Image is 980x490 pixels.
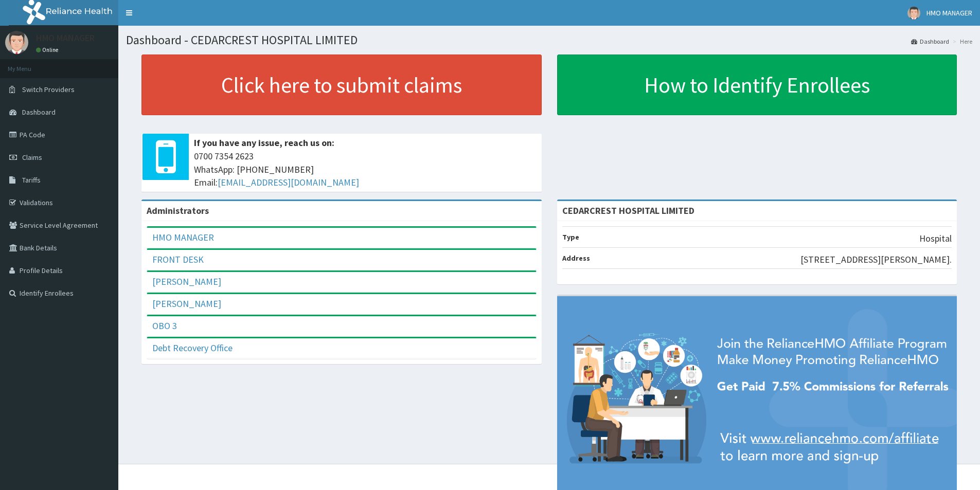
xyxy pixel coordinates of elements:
span: Claims [22,153,42,162]
a: [PERSON_NAME] [152,276,221,287]
p: HMO MANAGER [36,33,95,43]
a: [PERSON_NAME] [152,298,221,310]
h1: Dashboard - CEDARCREST HOSPITAL LIMITED [126,33,972,47]
b: Administrators [147,205,209,216]
b: If you have any issue, reach us on: [194,137,334,149]
span: Tariffs [22,175,41,185]
a: [EMAIL_ADDRESS][DOMAIN_NAME] [218,176,359,188]
a: Click here to submit claims [141,55,542,115]
a: Online [36,46,61,53]
span: Dashboard [22,107,56,117]
span: Switch Providers [22,85,75,94]
img: User Image [5,31,28,54]
a: OBO 3 [152,320,177,332]
span: HMO MANAGER [926,8,972,17]
a: FRONT DESK [152,253,204,265]
img: User Image [907,7,920,20]
a: Debt Recovery Office [152,342,233,354]
strong: CEDARCREST HOSPITAL LIMITED [562,205,694,216]
b: Address [562,253,590,263]
a: How to Identify Enrollees [557,55,957,115]
p: [STREET_ADDRESS][PERSON_NAME]. [800,253,952,266]
a: HMO MANAGER [152,231,214,243]
a: Dashboard [911,37,949,46]
p: Hospital [919,232,952,245]
span: 0700 7354 2623 WhatsApp: [PHONE_NUMBER] Email: [194,150,537,189]
li: Here [950,37,972,46]
b: Type [562,232,579,242]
